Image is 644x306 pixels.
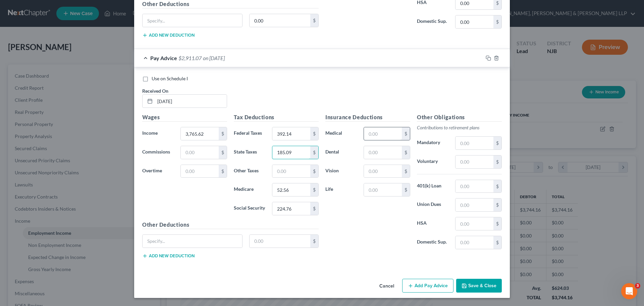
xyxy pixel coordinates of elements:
h5: Insurance Deductions [325,113,410,122]
label: Other Taxes [230,165,269,178]
div: $ [219,165,227,178]
input: 0.00 [272,202,310,215]
div: $ [310,14,318,27]
button: Add new deduction [142,253,195,259]
div: $ [310,146,318,159]
input: Specify... [143,235,242,248]
label: Domestic Sup. [414,236,452,249]
span: on [DATE] [203,55,225,61]
input: 0.00 [250,235,311,248]
input: 0.00 [181,165,219,178]
input: 0.00 [250,14,311,27]
input: MM/DD/YYYY [155,95,227,107]
h5: Other Obligations [417,113,502,122]
label: Voluntary [414,155,452,169]
span: Use on Schedule I [152,76,188,81]
input: 0.00 [455,199,493,211]
div: $ [219,127,227,140]
span: Received On [142,88,168,94]
input: 0.00 [455,137,493,149]
input: 0.00 [455,180,493,193]
input: 0.00 [272,127,310,140]
div: $ [402,127,410,140]
label: Medical [322,127,360,140]
h5: Other Deductions [142,221,319,229]
input: Specify... [143,14,242,27]
label: State Taxes [230,146,269,159]
input: 0.00 [364,165,402,178]
label: Vision [322,165,360,178]
span: 3 [635,283,640,289]
input: 0.00 [364,183,402,196]
button: Cancel [374,279,399,293]
input: 0.00 [181,146,219,159]
input: 0.00 [364,146,402,159]
label: Social Security [230,202,269,215]
label: Medicare [230,183,269,196]
input: 0.00 [364,127,402,140]
input: 0.00 [181,127,219,140]
label: HSA [414,217,452,230]
label: Life [322,183,360,196]
h5: Tax Deductions [234,113,319,122]
input: 0.00 [455,15,493,28]
label: Federal Taxes [230,127,269,140]
div: $ [310,165,318,178]
div: $ [493,180,501,193]
div: $ [493,236,501,249]
div: $ [493,217,501,230]
input: 0.00 [272,183,310,196]
div: $ [493,15,501,28]
input: 0.00 [455,236,493,249]
span: Pay Advice [150,55,177,61]
div: $ [402,183,410,196]
input: 0.00 [455,217,493,230]
div: $ [310,235,318,248]
p: Contributions to retirement plans [417,124,502,131]
span: $2,911.07 [178,55,202,61]
h5: Wages [142,113,227,122]
div: $ [493,199,501,211]
label: Union Dues [414,198,452,212]
div: $ [310,202,318,215]
div: $ [493,156,501,168]
button: Save & Close [456,279,502,293]
input: 0.00 [455,156,493,168]
input: 0.00 [272,146,310,159]
button: Add Pay Advice [402,279,453,293]
iframe: Intercom live chat [621,283,637,299]
label: Domestic Sup. [414,15,452,29]
input: 0.00 [272,165,310,178]
label: Mandatory [414,136,452,150]
div: $ [310,183,318,196]
label: Overtime [139,165,177,178]
div: $ [493,137,501,149]
label: Dental [322,146,360,159]
button: Add new deduction [142,33,195,38]
div: $ [219,146,227,159]
label: 401(k) Loan [414,180,452,193]
div: $ [310,127,318,140]
div: $ [402,165,410,178]
span: Income [142,130,158,136]
label: Commissions [139,146,177,159]
div: $ [402,146,410,159]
